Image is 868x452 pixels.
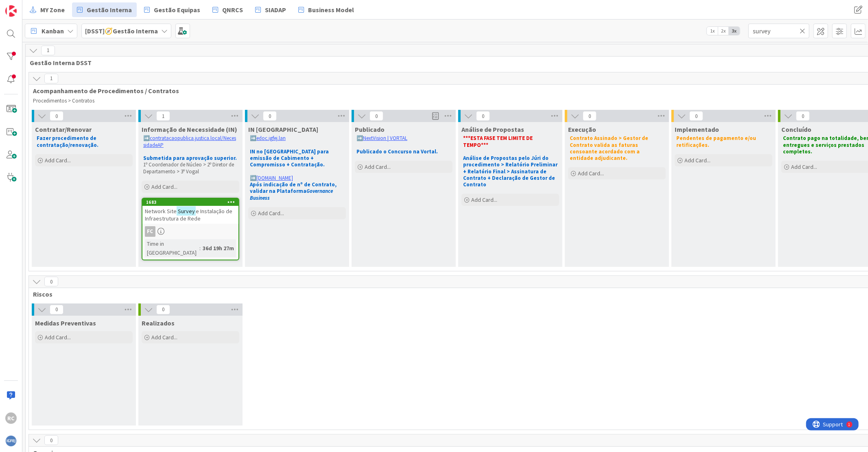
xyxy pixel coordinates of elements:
[201,244,236,253] div: 36d 19h 27m
[156,305,170,314] span: 0
[355,125,385,133] span: Publicado
[208,2,248,17] a: QNRCS
[142,199,238,224] div: 1683Network SiteSurveye Instalação de Infraestrutura de Rede
[796,111,810,121] span: 0
[154,5,200,15] span: Gestão Equipas
[146,199,238,205] div: 1683
[42,26,64,36] span: Kanban
[87,5,132,15] span: Gestão Interna
[356,148,438,155] strong: Publicado o Concurso na Vortal.
[5,435,17,447] img: avatar
[45,334,71,341] span: Add Card...
[50,111,63,121] span: 0
[308,5,354,15] span: Business Model
[463,155,559,188] strong: Análise de Propostas pelo Júri do procedimento > Relatório Preliminar + Relatório Final > Assinat...
[676,135,757,148] strong: Pendentes de pagamento e/ou retificações.
[356,135,451,142] p: ➡️
[143,135,236,148] a: contratacaopublica.justica.local/NecessidadeAP
[675,125,719,133] span: Implementado
[461,125,524,133] span: Análise de Propostas
[718,27,729,35] span: 2x
[463,135,534,148] strong: ***ESTA FASE TEM LIMITE DE TEMPO***
[145,226,155,237] div: FC
[145,207,232,222] span: e Instalação de Infraestrutura de Rede
[199,244,201,253] span: :
[256,175,293,181] a: [DOMAIN_NAME]
[139,2,205,17] a: Gestão Equipas
[45,157,71,164] span: Add Card...
[72,2,137,17] a: Gestão Interna
[44,74,58,83] span: 1
[250,175,344,181] p: ➡️
[143,155,237,162] strong: Submetida para aprovação superior.
[263,111,277,121] span: 0
[35,125,92,133] span: Contratar/Renovar
[151,334,177,341] span: Add Card...
[250,148,330,168] strong: IN no [GEOGRAPHIC_DATA] para emissão de Cabimento + Compromisso + Contratação.
[142,198,239,260] a: 1683Network SiteSurveye Instalação de Infraestrutura de RedeFCTime in [GEOGRAPHIC_DATA]:36d 19h 27m
[142,199,238,206] div: 1683
[40,5,65,15] span: MY Zone
[583,111,597,121] span: 0
[143,162,238,175] p: 1º Coordenador de Núcleo > 2º Diretor de Departamento > 3º Vogal
[370,111,383,121] span: 0
[363,135,407,142] a: NextVision | VORTAL
[476,111,490,121] span: 0
[293,2,359,17] a: Business Model
[142,319,175,327] span: Realizados
[568,125,596,133] span: Execução
[250,135,344,142] p: ➡️
[17,1,37,11] span: Support
[250,188,334,201] em: Governance Business
[5,413,17,424] div: RC
[250,181,338,201] strong: Após indicação de nº de Contrato, validar na Plataforma
[250,2,291,17] a: SIADAP
[222,5,243,15] span: QNRCS
[151,183,177,190] span: Add Card...
[42,3,44,10] div: 1
[85,27,158,35] b: [DSST]🧭Gestão Interna
[365,163,391,170] span: Add Card...
[142,125,237,133] span: Informação de Necessidade (IN)
[684,157,711,164] span: Add Card...
[145,207,177,215] span: Network Site
[256,135,286,142] a: edoc.igfej.lan
[44,435,58,445] span: 0
[689,111,703,121] span: 0
[471,196,497,203] span: Add Card...
[248,125,318,133] span: IN Aprovada
[145,239,199,257] div: Time in [GEOGRAPHIC_DATA]
[265,5,286,15] span: SIADAP
[143,135,238,148] p: ➡️
[50,305,63,314] span: 0
[781,125,811,133] span: Concluído
[142,226,238,237] div: FC
[707,27,718,35] span: 1x
[177,206,196,216] mark: Survey
[25,2,70,17] a: MY Zone
[35,319,96,327] span: Medidas Preventivas
[570,135,649,162] strong: Contrato Assinado > Gestor de Contrato valida as faturas consoante acordado com a entidade adjudi...
[791,163,817,170] span: Add Card...
[748,24,809,38] input: Quick Filter...
[258,210,284,217] span: Add Card...
[156,111,170,121] span: 1
[37,135,98,148] strong: Fazer procedimento de contratação/renovação.
[729,27,740,35] span: 3x
[41,46,55,55] span: 1
[578,170,604,177] span: Add Card...
[5,5,17,17] img: Visit kanbanzone.com
[44,277,58,286] span: 0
